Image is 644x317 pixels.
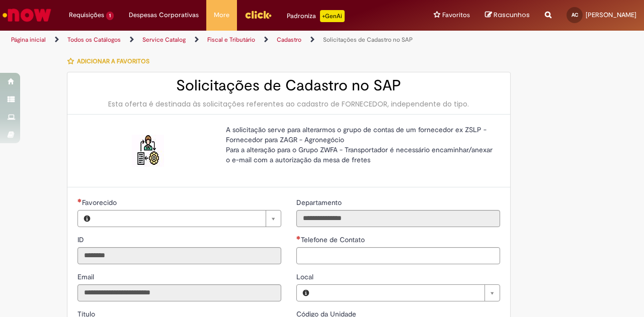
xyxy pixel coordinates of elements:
p: A solicitação serve para alterarmos o grupo de contas de um fornecedor ex ZSLP - Fornecedor para ... [226,125,493,165]
a: Fiscal e Tributário [207,36,255,44]
ul: Trilhas de página [8,31,422,49]
input: Email [77,284,281,301]
a: Página inicial [11,36,46,44]
a: Todos os Catálogos [67,36,121,44]
span: Somente leitura - Departamento [296,198,344,207]
a: Limpar campo Local [315,285,500,301]
h2: Solicitações de Cadastro no SAP [77,77,500,94]
div: Esta oferta é destinada às solicitações referentes ao cadastro de FORNECEDOR, independente do tipo. [77,99,500,109]
input: ID [77,247,281,264]
button: Local, Visualizar este registro [297,285,315,301]
img: click_logo_yellow_360x200.png [245,7,272,22]
span: Necessários [296,236,301,240]
a: Service Catalog [142,36,186,44]
a: Rascunhos [485,11,530,20]
span: 1 [106,12,114,20]
span: Local [296,272,315,281]
img: Solicitações de Cadastro no SAP [132,135,164,167]
a: Solicitações de Cadastro no SAP [323,36,413,44]
span: Necessários [77,198,82,202]
input: Telefone de Contato [296,247,500,264]
span: More [214,10,229,20]
span: Rascunhos [494,10,530,20]
button: Adicionar a Favoritos [67,51,155,72]
a: Limpar campo Favorecido [96,210,281,227]
input: Departamento [296,210,500,227]
label: Somente leitura - ID [77,235,86,245]
img: ServiceNow [1,5,53,25]
p: +GenAi [320,10,345,22]
span: Despesas Corporativas [129,10,199,20]
span: Somente leitura - ID [77,235,86,244]
span: AC [572,12,578,18]
span: Favoritos [442,10,470,20]
span: Adicionar a Favoritos [77,57,149,65]
label: Somente leitura - Departamento [296,197,344,207]
span: Telefone de Contato [301,235,367,244]
span: Necessários - Favorecido [82,198,119,207]
label: Somente leitura - Email [77,272,96,282]
a: Cadastro [277,36,301,44]
button: Favorecido, Visualizar este registro [78,210,96,227]
span: [PERSON_NAME] [586,11,636,19]
div: Padroniza [287,10,345,22]
span: Requisições [69,10,104,20]
span: Somente leitura - Email [77,272,96,281]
